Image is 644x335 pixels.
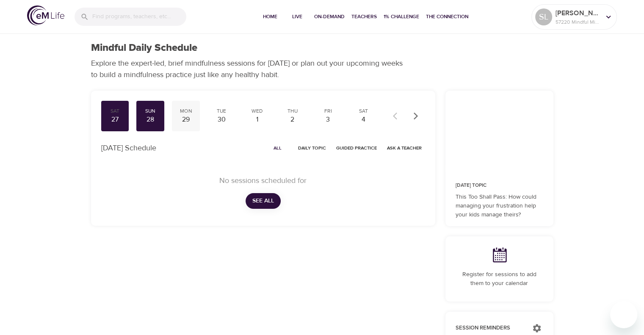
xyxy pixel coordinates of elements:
span: Teachers [351,12,377,21]
p: This Too Shall Pass: How could managing your frustration help your kids manage theirs? [456,193,543,219]
span: All [268,144,288,152]
span: Guided Practice [336,144,377,152]
span: Live [287,12,307,21]
button: See All [246,193,281,209]
span: Home [260,12,280,21]
div: Sun [140,108,161,115]
p: [DATE] Schedule [101,142,156,154]
button: All [264,141,291,155]
div: 30 [211,115,232,125]
button: Guided Practice [333,141,380,155]
div: SL [535,8,552,25]
div: Sat [105,108,126,115]
iframe: Button to launch messaging window [610,301,637,328]
span: On-Demand [314,12,345,21]
div: Thu [282,108,303,115]
p: [DATE] Topic [456,182,543,189]
p: 57220 Mindful Minutes [556,18,600,26]
p: Explore the expert-led, brief mindfulness sessions for [DATE] or plan out your upcoming weeks to ... [91,58,409,80]
p: [PERSON_NAME] [556,8,600,18]
img: logo [27,6,64,25]
p: No sessions scheduled for [111,175,415,186]
input: Find programs, teachers, etc... [92,8,186,26]
button: Daily Topic [295,141,329,155]
div: Mon [175,108,196,115]
h1: Mindful Daily Schedule [91,42,197,54]
div: 4 [353,115,374,125]
div: Tue [211,108,232,115]
div: Fri [318,108,339,115]
div: 1 [246,115,268,125]
span: Daily Topic [298,144,326,152]
p: Session Reminders [456,324,524,332]
div: 28 [140,115,161,125]
div: 3 [318,115,339,125]
p: Register for sessions to add them to your calendar [456,270,543,288]
span: Ask a Teacher [387,144,422,152]
div: 29 [175,115,196,125]
div: Sat [353,108,374,115]
div: Wed [246,108,268,115]
button: Ask a Teacher [384,141,425,155]
div: 2 [282,115,303,125]
span: See All [252,196,274,206]
span: The Connection [426,12,468,21]
span: 1% Challenge [384,12,419,21]
div: 27 [105,115,126,125]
